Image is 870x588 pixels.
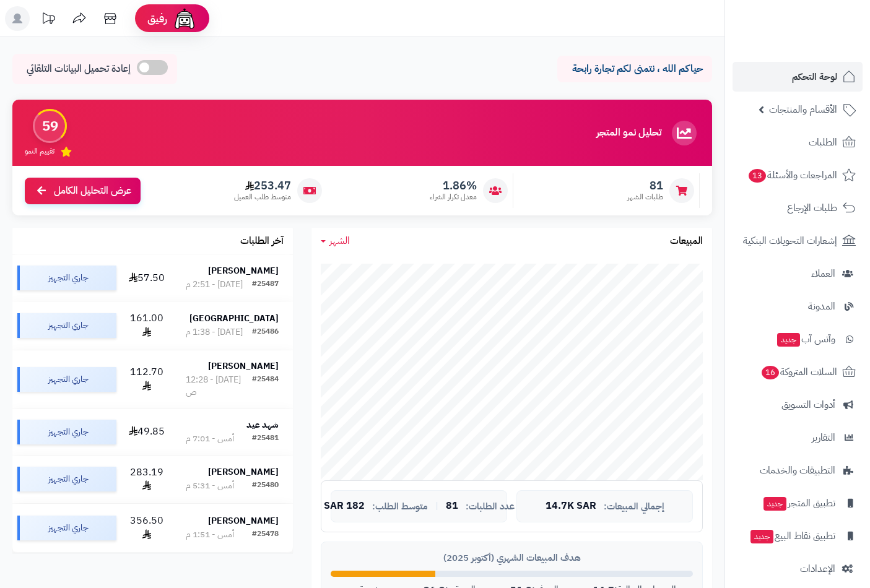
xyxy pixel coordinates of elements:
span: جديد [777,333,800,347]
div: #25487 [252,279,279,291]
p: حياكم الله ، نتمنى لكم تجارة رابحة [567,62,703,76]
a: تحديثات المنصة [33,6,64,34]
div: جاري التجهيز [17,266,116,290]
span: إجمالي المبيعات: [604,501,664,512]
strong: [GEOGRAPHIC_DATA] [189,312,279,325]
td: 161.00 [121,301,172,350]
span: تطبيق المتجر [762,495,835,512]
span: العملاء [811,265,835,282]
a: المراجعات والأسئلة13 [733,160,863,190]
div: هدف المبيعات الشهري (أكتوبر 2025) [331,551,693,564]
a: التقارير [733,423,863,452]
strong: [PERSON_NAME] [208,360,279,373]
strong: [PERSON_NAME] [208,514,279,527]
span: متوسط الطلب: [372,501,428,512]
div: أمس - 1:51 م [186,529,234,541]
strong: شهد عيد [246,418,279,431]
strong: [PERSON_NAME] [208,264,279,277]
td: 283.19 [121,456,172,504]
span: إشعارات التحويلات البنكية [743,232,837,249]
div: جاري التجهيز [17,367,116,392]
div: [DATE] - 12:28 ص [186,374,252,399]
div: #25478 [252,529,279,541]
span: الإعدادات [800,560,835,577]
div: أمس - 7:01 م [186,433,234,445]
a: أدوات التسويق [733,390,863,420]
a: الطلبات [733,128,863,157]
h3: آخر الطلبات [240,236,284,247]
span: 1.86% [430,179,477,192]
span: تطبيق نقاط البيع [749,527,835,545]
span: وآتس آب [776,331,835,348]
a: لوحة التحكم [733,62,863,92]
span: 182 SAR [324,501,365,512]
span: معدل تكرار الشراء [430,192,477,202]
span: | [435,501,438,511]
span: المراجعات والأسئلة [747,166,837,184]
span: عدد الطلبات: [466,501,515,512]
span: جديد [750,530,773,543]
img: logo-2.png [786,28,858,54]
a: إشعارات التحويلات البنكية [733,226,863,256]
div: #25484 [252,374,279,399]
span: 253.47 [234,179,291,192]
span: السلات المتروكة [760,363,837,381]
span: لوحة التحكم [792,68,837,85]
span: أدوات التسويق [781,396,835,413]
h3: المبيعات [670,236,703,247]
span: 14.7K SAR [546,501,596,512]
span: رفيق [147,11,167,26]
h3: تحليل نمو المتجر [596,128,661,139]
span: الطلبات [809,134,837,151]
div: جاري التجهيز [17,313,116,338]
div: جاري التجهيز [17,516,116,540]
span: 81 [446,501,458,512]
a: السلات المتروكة16 [733,357,863,387]
div: #25480 [252,480,279,492]
a: العملاء [733,259,863,288]
div: جاري التجهيز [17,420,116,444]
span: التطبيقات والخدمات [760,462,835,479]
span: التقارير [812,429,835,446]
a: تطبيق المتجرجديد [733,488,863,518]
a: طلبات الإرجاع [733,193,863,223]
span: إعادة تحميل البيانات التلقائي [27,62,131,76]
span: طلبات الإرجاع [787,199,837,217]
a: وآتس آبجديد [733,324,863,354]
span: 16 [762,366,780,380]
td: 57.50 [121,255,172,301]
span: عرض التحليل الكامل [54,184,131,198]
td: 356.50 [121,504,172,552]
a: الإعدادات [733,554,863,584]
div: #25486 [252,326,279,339]
span: الشهر [329,233,350,248]
div: جاري التجهيز [17,467,116,491]
a: تطبيق نقاط البيعجديد [733,521,863,551]
span: الأقسام والمنتجات [769,101,837,118]
a: عرض التحليل الكامل [25,178,141,204]
td: 49.85 [121,409,172,455]
a: المدونة [733,292,863,321]
span: تقييم النمو [25,146,54,157]
a: التطبيقات والخدمات [733,456,863,485]
span: جديد [763,497,786,511]
div: #25481 [252,433,279,445]
img: ai-face.png [172,6,197,31]
strong: [PERSON_NAME] [208,465,279,478]
span: 13 [749,169,767,183]
a: الشهر [321,234,350,248]
span: المدونة [808,298,835,315]
span: متوسط طلب العميل [234,192,291,202]
span: طلبات الشهر [627,192,663,202]
div: [DATE] - 1:38 م [186,326,243,339]
div: [DATE] - 2:51 م [186,279,243,291]
td: 112.70 [121,350,172,409]
span: 81 [627,179,663,192]
div: أمس - 5:31 م [186,480,234,492]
